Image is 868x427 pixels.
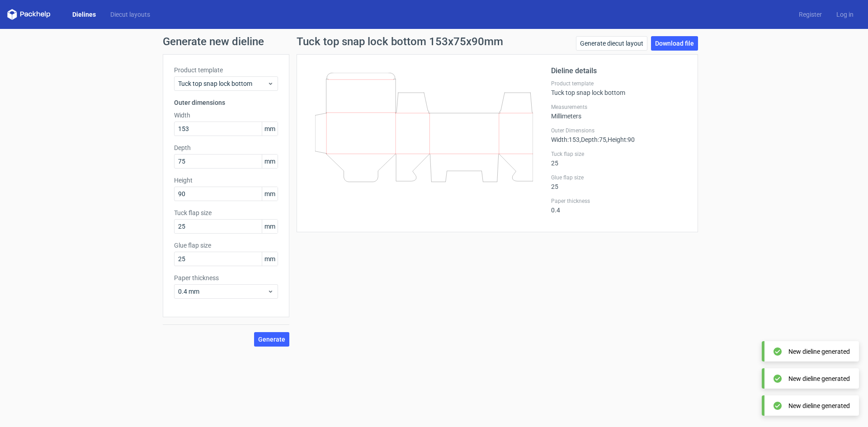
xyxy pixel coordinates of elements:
[551,150,687,158] label: Tuck flap size
[103,10,157,19] a: Diecut layouts
[551,197,687,214] div: 0.4
[174,143,278,152] label: Depth
[174,273,278,282] label: Paper thickness
[262,122,278,136] span: mm
[651,36,698,51] a: Download file
[262,187,278,201] span: mm
[551,127,687,134] label: Outer Dimensions
[551,150,687,167] div: 25
[551,174,687,181] label: Glue flap size
[551,80,687,87] label: Product template
[262,220,278,233] span: mm
[551,103,687,111] label: Measurements
[551,103,687,120] div: Millimeters
[174,66,278,75] label: Product template
[580,136,606,143] span: , Depth : 75
[297,36,503,47] h1: Tuck top snap lock bottom 153x75x90mm
[792,10,829,19] a: Register
[174,176,278,185] label: Height
[174,241,278,250] label: Glue flap size
[551,136,580,143] span: Width : 153
[551,174,687,190] div: 25
[258,336,285,343] span: Generate
[551,80,687,96] div: Tuck top snap lock bottom
[163,36,705,47] h1: Generate new dieline
[174,98,278,107] h3: Outer dimensions
[788,401,850,410] div: New dieline generated
[606,136,635,143] span: , Height : 90
[262,252,278,266] span: mm
[576,36,647,51] a: Generate diecut layout
[178,287,267,296] span: 0.4 mm
[788,374,850,383] div: New dieline generated
[262,155,278,168] span: mm
[65,10,103,19] a: Dielines
[174,111,278,120] label: Width
[788,347,850,356] div: New dieline generated
[829,10,861,19] a: Log in
[178,79,267,88] span: Tuck top snap lock bottom
[174,208,278,217] label: Tuck flap size
[254,332,289,347] button: Generate
[551,197,687,205] label: Paper thickness
[551,66,687,76] h2: Dieline details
